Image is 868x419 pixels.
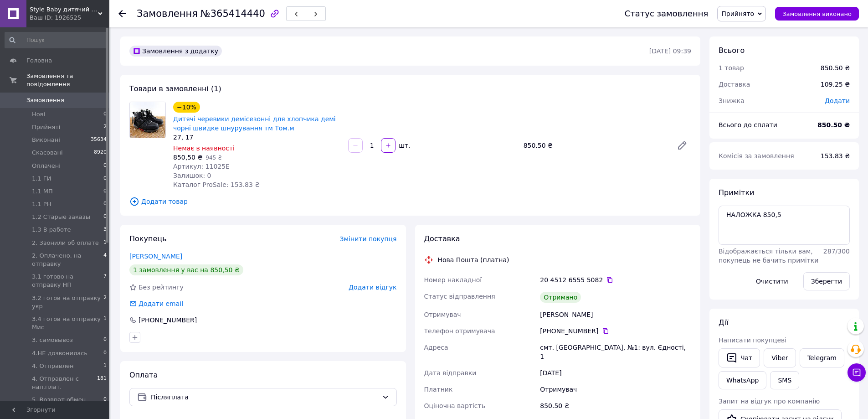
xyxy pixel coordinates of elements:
span: Номер накладної [424,276,482,284]
div: шт. [396,141,411,150]
span: Комісія за замовлення [719,152,794,160]
span: 3.4 готов на отправку Мис [32,315,103,331]
span: Доставка [719,81,750,88]
div: 850.50 ₴ [538,398,693,414]
span: Отримувач [424,311,461,318]
span: 8920 [94,149,107,157]
span: Статус відправлення [424,293,495,300]
span: Замовлення [26,96,64,104]
span: 4. Отправлен [32,362,74,370]
span: Знижка [719,97,745,104]
span: 3 [103,226,107,234]
span: 0 [103,200,107,208]
div: [DATE] [538,365,693,381]
span: Всього [719,46,745,55]
span: Адреса [424,344,448,351]
span: 850,50 ₴ [173,154,202,161]
span: 0 [103,162,107,170]
a: WhatsApp [719,371,766,389]
span: 153.83 ₴ [821,152,850,160]
span: Запит на відгук про компанію [719,398,820,405]
span: Покупець [129,234,167,243]
span: 181 [97,375,107,391]
span: Нові [32,110,45,119]
span: Залишок: 0 [173,172,211,179]
span: 4 [103,252,107,268]
div: [PERSON_NAME] [538,306,693,323]
span: 0 [103,175,107,183]
span: 945 ₴ [205,155,222,161]
button: Замовлення виконано [775,7,859,21]
div: [PHONE_NUMBER] [540,326,691,336]
span: 1 [103,239,107,247]
div: Статус замовлення [625,9,709,18]
span: №365414440 [200,8,265,19]
span: 35634 [91,136,107,144]
a: [PERSON_NAME] [129,253,182,260]
span: Каталог ProSale: 153.83 ₴ [173,181,260,188]
div: Додати email [138,299,184,308]
span: Додати відгук [349,284,396,291]
span: Додати товар [129,197,691,207]
span: 0 [103,110,107,119]
a: Дитячі черевики демісезонні для хлопчика демі чорні швидке шнурування тм Том.м [173,115,336,132]
button: Чат [719,348,760,367]
span: Дії [719,318,728,327]
div: 27, 17 [173,133,341,142]
span: 2. Звонили об оплате [32,239,99,247]
span: Прийнято [721,10,754,17]
span: Оплачені [32,162,61,170]
span: 4. Отправлен с нал.плат. [32,375,97,391]
span: Всього до сплати [719,121,777,129]
textarea: НАЛОЖКА 850,5 [719,206,850,245]
span: 4.НЕ дозвонилась [32,349,87,357]
span: Замовлення виконано [782,10,852,17]
span: Дата відправки [424,369,477,377]
span: Прийняті [32,123,60,131]
span: 3.1 готово на отправку НП [32,273,103,289]
span: Товари в замовленні (1) [129,84,221,93]
button: SMS [770,371,799,389]
span: 1.3 В работе [32,226,71,234]
span: 0 [103,213,107,221]
span: 3.2 готов на отправку укр [32,294,103,310]
span: 0 [103,349,107,357]
span: 7 [103,273,107,289]
span: 1 [103,362,107,370]
div: Повернутися назад [118,9,126,18]
input: Пошук [5,32,108,48]
a: Viber [764,348,796,367]
span: Платник [424,386,453,393]
span: 2 [103,123,107,131]
a: Telegram [800,348,844,367]
div: 1 замовлення у вас на 850,50 ₴ [129,264,243,275]
button: Чат з покупцем [847,363,866,382]
span: Style Baby дитячий магазин [30,5,98,14]
div: Замовлення з додатку [129,46,222,57]
span: Додати [825,97,850,104]
span: 2. Оплачено, на отправку [32,252,103,268]
span: Написати покупцеві [719,336,786,344]
b: 850.50 ₴ [817,121,850,129]
div: Ваш ID: 1926525 [30,14,109,22]
span: Доставка [424,234,460,243]
button: Очистити [748,272,796,290]
span: 3. самовывоз [32,336,73,344]
div: −10% [173,102,200,113]
span: Примітки [719,188,754,197]
span: Оціночна вартість [424,402,485,409]
button: Зберегти [803,272,850,290]
span: Виконані [32,136,60,144]
span: 1 [103,315,107,331]
span: Телефон отримувача [424,327,495,335]
div: Отримано [540,292,581,303]
span: Головна [26,57,52,65]
span: Змінити покупця [340,235,397,243]
span: 2 [103,294,107,310]
a: Редагувати [673,136,691,155]
span: Післяплата [151,392,378,402]
span: 0 [103,396,107,404]
div: Отримувач [538,381,693,398]
div: 850.50 ₴ [520,139,669,152]
span: 0 [103,336,107,344]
